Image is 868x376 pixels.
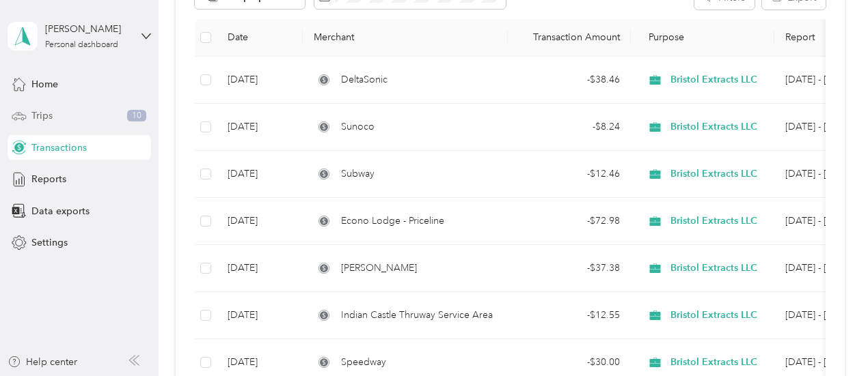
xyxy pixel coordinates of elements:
[670,261,757,276] span: Bristol Extracts LLC
[217,104,303,151] td: [DATE]
[519,355,620,370] div: - $30.00
[519,261,620,276] div: - $37.38
[217,245,303,292] td: [DATE]
[341,261,417,276] span: [PERSON_NAME]
[341,119,375,134] span: Sunoco
[519,72,620,87] div: - $38.46
[341,308,493,323] span: Indian Castle Thruway Service Area
[341,214,444,229] span: Econo Lodge - Priceline
[642,31,685,43] span: Purpose
[31,109,53,123] span: Trips
[791,300,868,376] iframe: Everlance-gr Chat Button Frame
[670,308,757,323] span: Bristol Extracts LLC
[31,141,87,155] span: Transactions
[217,151,303,198] td: [DATE]
[217,198,303,245] td: [DATE]
[670,355,757,370] span: Bristol Extracts LLC
[31,77,58,91] span: Home
[341,167,375,182] span: Subway
[217,57,303,104] td: [DATE]
[45,22,131,36] div: [PERSON_NAME]
[303,19,508,57] th: Merchant
[31,204,90,218] span: Data exports
[670,167,757,182] span: Bristol Extracts LLC
[670,119,757,134] span: Bristol Extracts LLC
[519,167,620,182] div: - $12.46
[127,110,146,122] span: 10
[8,355,77,369] button: Help center
[217,292,303,339] td: [DATE]
[519,308,620,323] div: - $12.55
[31,172,66,186] span: Reports
[519,214,620,229] div: - $72.98
[508,19,631,57] th: Transaction Amount
[519,119,620,134] div: - $8.24
[31,235,68,250] span: Settings
[45,41,118,49] div: Personal dashboard
[341,355,386,370] span: Speedway
[670,214,757,229] span: Bristol Extracts LLC
[670,72,757,87] span: Bristol Extracts LLC
[341,72,388,87] span: DeltaSonic
[217,19,303,57] th: Date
